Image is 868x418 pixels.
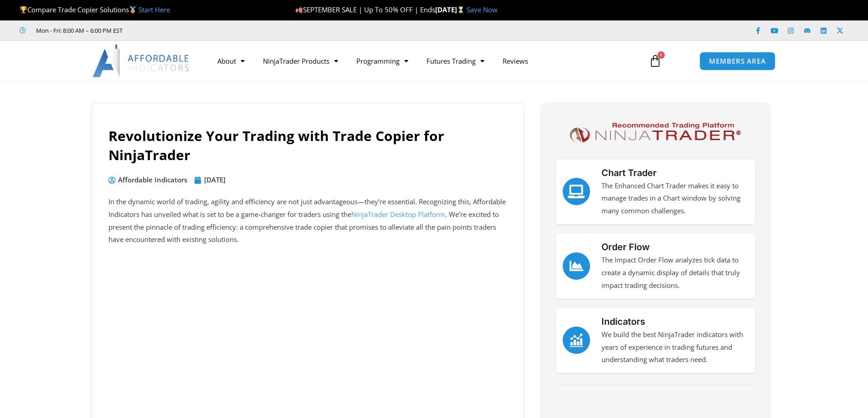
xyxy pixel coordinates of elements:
[635,48,675,74] a: 0
[296,6,303,13] img: 🍂
[563,178,590,205] a: Chart Trader
[601,254,748,292] p: The Impact Order Flow analyzes tick data to create a dynamic display of details that truly impact...
[601,242,650,252] a: Order Flow
[116,174,187,186] span: Affordable Indicators
[601,167,657,178] a: Chart Trader
[563,327,590,354] a: Indicators
[254,50,347,71] a: NinjaTrader Products
[129,6,136,13] img: 🥇
[92,45,190,77] img: LogoAI
[208,50,254,71] a: About
[563,252,590,280] a: Order Flow
[601,328,748,367] p: We build the best NinjaTrader indicators with years of experience in trading futures and understa...
[417,50,493,71] a: Futures Trading
[657,51,665,59] span: 0
[34,25,123,36] span: Mon - Fri: 8:00 AM – 6:00 PM EST
[20,5,170,14] span: Compare Trade Copier Solutions
[295,5,435,14] span: SEPTEMBER SALE | Up To 50% OFF | Ends
[709,58,766,65] span: MEMBERS AREA
[565,120,745,146] img: NinjaTrader Logo
[601,316,645,327] a: Indicators
[20,6,27,13] img: 🏆
[108,126,507,165] h1: Revolutionize Your Trading with Trade Copier for NinjaTrader
[347,50,417,71] a: Programming
[351,210,445,219] a: NinjaTrader Desktop Platform
[208,50,638,71] nav: Menu
[457,6,464,13] img: ⌛
[204,175,226,184] time: [DATE]
[699,52,776,71] a: MEMBERS AREA
[467,5,498,14] a: Save Now
[435,5,467,14] strong: [DATE]
[493,50,537,71] a: Reviews
[139,5,170,14] a: Start Here
[108,196,507,246] p: In the dynamic world of trading, agility and efficiency are not just advantageous—they’re essenti...
[135,26,272,35] iframe: Customer reviews powered by Trustpilot
[601,180,748,218] p: The Enhanced Chart Trader makes it easy to manage trades in a Chart window by solving many common...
